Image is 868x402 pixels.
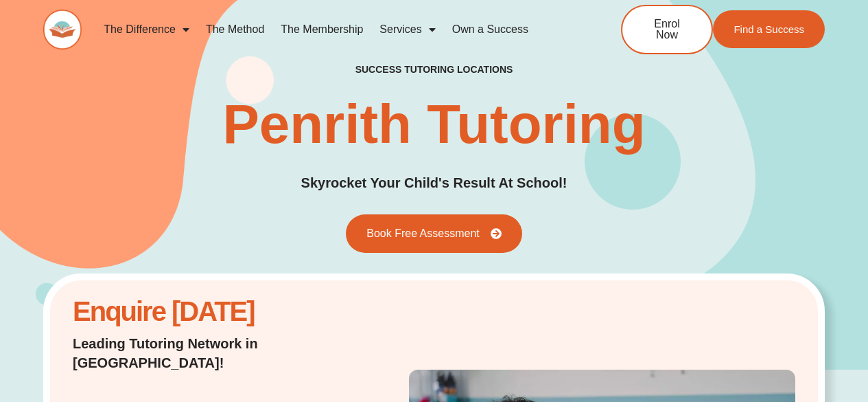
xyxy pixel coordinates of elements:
[734,24,804,34] span: Find a Success
[366,228,480,239] span: Book Free Assessment
[198,14,272,45] a: The Method
[73,303,327,320] h2: Enquire [DATE]
[272,14,371,45] a: The Membership
[643,19,691,41] span: Enrol Now
[444,14,537,45] a: Own a Success
[713,10,825,48] a: Find a Success
[621,5,713,54] a: Enrol Now
[346,214,522,253] a: Book Free Assessment
[301,172,567,194] h2: Skyrocket Your Child's Result At School!
[222,97,645,152] h1: Penrith Tutoring
[371,14,443,45] a: Services
[73,334,327,372] h2: Leading Tutoring Network in [GEOGRAPHIC_DATA]!
[95,14,576,45] nav: Menu
[95,14,198,45] a: The Difference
